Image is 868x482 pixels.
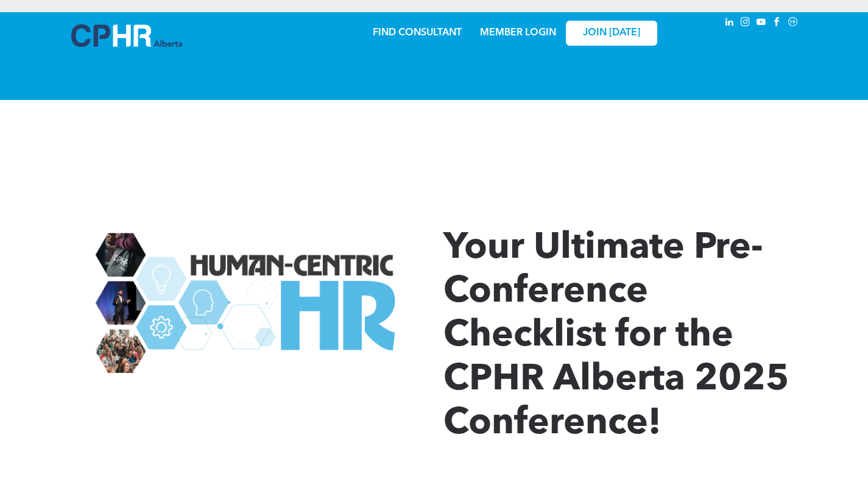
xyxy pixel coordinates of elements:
[480,28,556,38] a: MEMBER LOGIN
[71,24,182,47] img: A blue and white logo for cp alberta
[786,15,800,32] a: Social network
[739,15,752,32] a: instagram
[723,15,736,32] a: linkedin
[755,15,768,32] a: youtube
[443,230,789,442] span: Your Ultimate Pre-Conference Checklist for the CPHR Alberta 2025 Conference!
[373,28,462,38] a: FIND CONSULTANT
[771,15,784,32] a: facebook
[566,21,657,46] a: JOIN [DATE]
[583,27,640,39] span: JOIN [DATE]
